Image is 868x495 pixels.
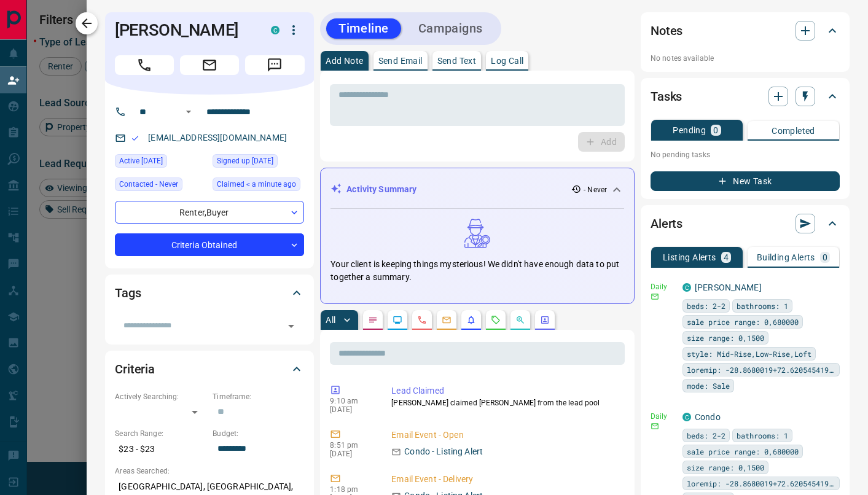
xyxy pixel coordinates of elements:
div: Sun Aug 17 2025 [213,177,304,195]
span: style: Mid-Rise,Low-Rise,Loft [687,348,811,360]
a: Condo [695,412,721,422]
span: loremip: -28.8680019+72.620545419413,-53.970989940869+89.81730538617,-71.552225579040+10.20700172... [687,477,835,489]
div: Tags [115,278,304,308]
p: Pending [673,126,706,134]
svg: Email Valid [131,134,139,142]
p: Activity Summary [346,183,416,196]
p: Send Email [378,57,423,65]
p: 8:51 pm [330,441,373,450]
p: Timeframe: [213,391,304,402]
span: loremip: -28.8680019+72.620545419413,-53.970989940869+89.81730538617,-71.552225579040+10.20700172... [687,364,835,376]
p: Log Call [491,57,523,65]
svg: Notes [368,315,378,325]
span: Signed up [DATE] [217,155,273,167]
span: Message [245,55,304,75]
span: mode: Sale [687,380,730,392]
span: Active [DATE] [119,155,163,167]
p: 0 [713,126,718,134]
span: bathrooms: 1 [737,300,788,312]
p: 4 [724,253,729,262]
div: Renter , Buyer [115,201,304,224]
div: Sat Mar 12 2016 [213,154,304,171]
h2: Notes [651,21,682,41]
span: size range: 0,1500 [687,461,764,474]
p: Email Event - Open [391,429,620,442]
p: Areas Searched: [115,466,304,477]
p: Building Alerts [757,253,815,262]
span: sale price range: 0,680000 [687,316,799,328]
p: [DATE] [330,450,373,458]
button: Campaigns [406,18,495,39]
div: Tasks [651,82,840,111]
span: beds: 2-2 [687,429,725,442]
p: Listing Alerts [663,253,716,262]
svg: Emails [442,315,452,325]
p: Daily [651,281,675,292]
p: No notes available [651,53,840,64]
h2: Alerts [651,214,682,233]
div: Criteria Obtained [115,233,304,256]
p: Lead Claimed [391,384,620,397]
span: Email [180,55,239,75]
button: Timeline [326,18,401,39]
svg: Listing Alerts [466,315,476,325]
p: No pending tasks [651,146,840,164]
p: Add Note [326,57,363,65]
button: New Task [651,171,840,191]
h1: [PERSON_NAME] [115,20,252,40]
span: Claimed < a minute ago [217,178,296,190]
div: condos.ca [682,413,691,421]
p: 9:10 am [330,397,373,405]
div: Alerts [651,209,840,238]
div: condos.ca [682,283,691,292]
div: Fri Sep 06 2024 [115,154,206,171]
span: Contacted - Never [119,178,178,190]
h2: Tasks [651,87,682,106]
button: Open [283,318,300,335]
a: [EMAIL_ADDRESS][DOMAIN_NAME] [148,133,287,142]
p: Send Text [437,57,477,65]
span: Call [115,55,174,75]
p: Search Range: [115,428,206,439]
span: size range: 0,1500 [687,332,764,344]
p: Completed [772,127,815,135]
h2: Criteria [115,359,155,379]
svg: Email [651,422,659,431]
p: $23 - $23 [115,439,206,459]
span: bathrooms: 1 [737,429,788,442]
p: [PERSON_NAME] claimed [PERSON_NAME] from the lead pool [391,397,620,408]
svg: Calls [417,315,427,325]
p: All [326,316,335,324]
p: 1:18 pm [330,485,373,494]
svg: Email [651,292,659,301]
h2: Tags [115,283,141,303]
p: Email Event - Delivery [391,473,620,486]
svg: Opportunities [515,315,525,325]
div: Notes [651,16,840,45]
p: Your client is keeping things mysterious! We didn't have enough data to put together a summary. [330,258,624,284]
a: [PERSON_NAME] [695,283,762,292]
p: - Never [584,184,607,195]
svg: Lead Browsing Activity [393,315,402,325]
p: 0 [823,253,827,262]
p: Condo - Listing Alert [404,445,483,458]
div: condos.ca [271,26,280,34]
span: sale price range: 0,680000 [687,445,799,458]
button: Open [181,104,196,119]
svg: Agent Actions [540,315,550,325]
div: Criteria [115,354,304,384]
p: Budget: [213,428,304,439]
p: [DATE] [330,405,373,414]
span: beds: 2-2 [687,300,725,312]
p: Daily [651,411,675,422]
div: Activity Summary- Never [330,178,624,201]
p: Actively Searching: [115,391,206,402]
svg: Requests [491,315,501,325]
